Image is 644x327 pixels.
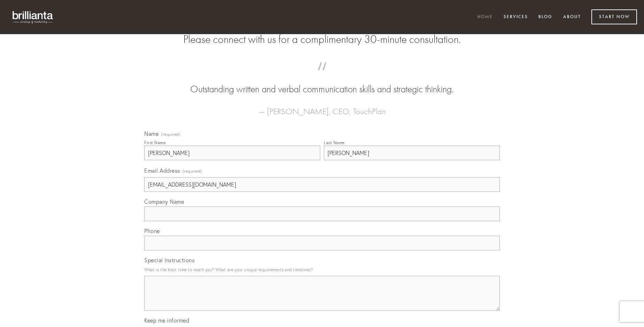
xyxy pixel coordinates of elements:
[7,7,59,27] img: brillianta - research, strategy, marketing
[144,198,184,205] span: Company Name
[144,227,160,234] span: Phone
[144,130,159,137] span: Name
[499,11,532,23] a: Services
[473,11,497,23] a: Home
[155,96,489,118] figcaption: — [PERSON_NAME], CEO, TouchPlan
[155,69,489,96] blockquote: Outstanding written and verbal communication skills and strategic thinking.
[559,11,585,23] a: About
[144,265,500,274] p: What is the best time to reach you? What are your unique requirements and timelines?
[534,11,557,23] a: Blog
[144,33,500,46] h2: Please connect with us for a complimentary 30-minute consultation.
[183,166,202,176] span: (required)
[155,69,489,83] span: “
[324,140,345,145] div: Last Name
[161,132,181,137] span: (required)
[591,9,637,24] a: Start Now
[144,317,189,324] span: Keep me informed
[144,257,194,264] span: Special Instructions
[144,167,180,174] span: Email Address
[144,140,166,145] div: First Name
